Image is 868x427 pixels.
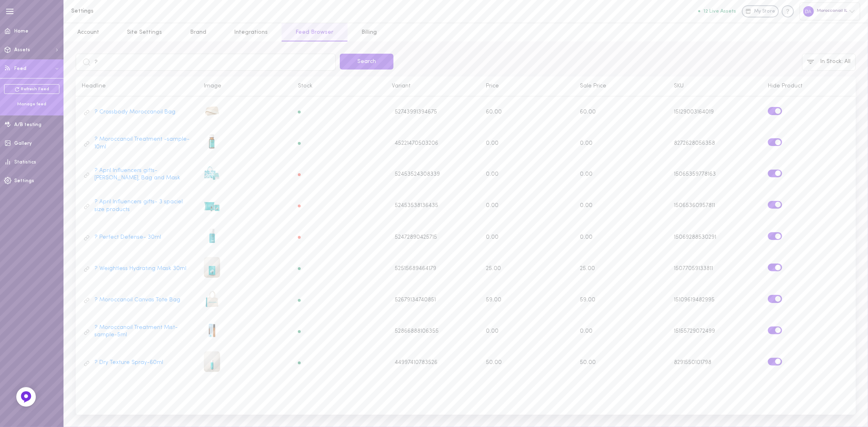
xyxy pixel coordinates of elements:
span: 59.00 [486,297,501,303]
button: 12 Live Assets [698,9,736,14]
span: Settings [14,179,34,183]
span: 0.00 [580,234,593,240]
a: 12 Live Assets [698,9,742,14]
span: 52866888106355 [395,328,439,335]
div: Hide Product [762,83,856,90]
span: 45221470503206 [395,140,438,147]
span: 0.00 [580,171,593,177]
h1: Settings [71,8,206,14]
span: 50.00 [486,359,502,366]
span: Gallery [14,141,32,146]
div: Variant [386,83,480,90]
span: 60.00 [580,109,596,115]
span: 50.00 [580,359,596,366]
span: 0.00 [486,140,498,146]
a: ? Moroccanoil Treatment -sample-10ml [94,136,192,150]
span: 15155729072499 [674,328,715,334]
span: 59.00 [580,297,595,303]
a: ? April Influencers gifts- [PERSON_NAME], Bag and Mask [94,167,192,182]
span: Feed [14,66,26,71]
span: 44997410783526 [395,359,437,366]
div: Headline [76,83,198,90]
div: Knowledge center [782,5,794,17]
a: ? Perfect Defense- 30ml [94,234,161,241]
span: 0.00 [486,234,498,240]
span: 15129003164019 [674,109,714,115]
a: Site Settings [113,23,176,41]
span: 0.00 [486,203,498,209]
a: My Store [742,5,779,17]
a: Billing [348,23,391,41]
span: 15069288530291 [674,234,716,240]
span: 52743991394675 [395,109,437,116]
span: 0.00 [580,140,593,146]
div: Price [480,83,574,90]
span: 60.00 [486,109,502,115]
a: Refresh Feed [4,84,59,94]
span: A/B testing [14,122,42,127]
a: ? Crossbody Moroccanoil Bag [94,109,175,116]
span: 15065360957811 [674,203,715,209]
a: Feed Browser [282,23,347,41]
a: ? Moroccanoil Treatment Mist-sample-5ml [94,324,192,339]
div: Stock [292,83,386,90]
span: 8272628056358 [674,140,715,146]
span: 15065359778163 [674,171,716,177]
span: 0.00 [486,171,498,177]
a: ? Moroccanoil Canvas Tote Bag [94,296,180,304]
span: 15109619482995 [674,297,715,303]
div: Image [198,83,292,90]
div: Sale Price [574,83,668,90]
a: ? Dry Texture Spray-60ml [94,359,163,366]
a: Integrations [220,23,282,41]
div: SKU [668,83,762,90]
a: ? Weightless Hydrating Mask 30ml [94,265,186,272]
span: 25.00 [580,266,595,272]
input: Search [76,54,336,71]
span: 52453524308339 [395,171,440,178]
span: Assets [14,48,30,52]
span: 0.00 [486,328,498,334]
span: 52515689464179 [395,265,436,272]
span: 0.00 [580,328,593,334]
span: 52679134740851 [395,296,436,304]
span: 15077059133811 [674,266,713,272]
img: Feedback Button [20,391,32,403]
span: 8291550101798 [674,359,711,366]
div: Manage feed [4,101,59,107]
a: Account [63,23,113,41]
span: 25.00 [486,266,501,272]
button: Search [340,54,394,70]
span: Statistics [14,160,36,165]
a: ? April Influencers gifts- 3 spaciel size products [94,198,192,213]
span: 0.00 [580,203,593,209]
a: Brand [176,23,220,41]
div: Moroccanoil IL [800,2,860,20]
button: In Stock: All [802,54,856,71]
span: 52472890425715 [395,234,437,241]
span: Home [14,29,28,34]
span: 52453538136435 [395,202,438,209]
span: My Store [754,8,775,15]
